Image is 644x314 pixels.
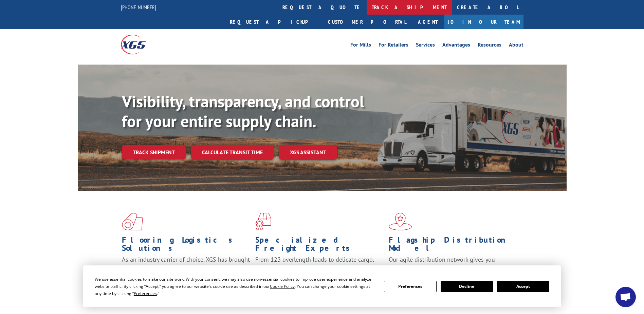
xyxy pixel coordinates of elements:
[389,213,412,230] img: xgs-icon-flagship-distribution-model-red
[122,236,250,256] h1: Flooring Logistics Solutions
[389,256,514,272] span: Our agile distribution network gives you nationwide inventory management on demand.
[225,15,323,29] a: Request a pickup
[478,42,501,50] a: Resources
[323,15,411,29] a: Customer Portal
[191,145,274,160] a: Calculate transit time
[121,4,156,11] a: [PHONE_NUMBER]
[255,256,384,286] p: From 123 overlength loads to delicate cargo, our experienced staff knows the best way to move you...
[444,15,523,29] a: Join Our Team
[134,291,157,296] span: Preferences
[416,42,435,50] a: Services
[441,281,493,292] button: Decline
[509,42,523,50] a: About
[270,283,295,289] span: Cookie Policy
[122,213,143,230] img: xgs-icon-total-supply-chain-intelligence-red
[615,287,636,307] a: Open chat
[379,42,408,50] a: For Retailers
[122,91,364,132] b: Visibility, transparency, and control for your entire supply chain.
[95,276,376,297] div: We use essential cookies to make our site work. With your consent, we may also use non-essential ...
[255,236,384,256] h1: Specialized Freight Experts
[411,15,444,29] a: Agent
[442,42,470,50] a: Advantages
[122,145,186,159] a: Track shipment
[350,42,371,50] a: For Mills
[279,145,337,160] a: XGS ASSISTANT
[389,236,517,256] h1: Flagship Distribution Model
[83,265,561,307] div: Cookie Consent Prompt
[497,281,549,292] button: Accept
[255,213,271,230] img: xgs-icon-focused-on-flooring-red
[384,281,436,292] button: Preferences
[122,256,250,280] span: As an industry carrier of choice, XGS has brought innovation and dedication to flooring logistics...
